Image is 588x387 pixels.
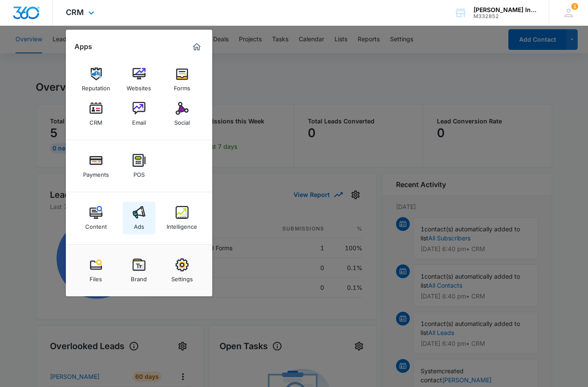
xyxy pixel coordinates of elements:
[85,219,107,230] div: Content
[473,13,536,19] div: account id
[80,202,112,234] a: Content
[171,271,193,283] div: Settings
[133,167,145,178] div: POS
[80,150,112,182] a: Payments
[80,98,112,130] a: CRM
[80,254,112,287] a: Files
[174,80,190,92] div: Forms
[74,43,92,51] h2: Apps
[166,98,198,130] a: Social
[132,115,146,126] div: Email
[166,202,198,234] a: Intelligence
[90,271,102,283] div: Files
[571,3,578,10] div: notifications count
[166,254,198,287] a: Settings
[90,115,102,126] div: CRM
[123,63,155,96] a: Websites
[66,8,84,17] span: CRM
[80,63,112,96] a: Reputation
[190,40,204,54] a: Marketing 360® Dashboard
[134,219,144,230] div: Ads
[123,98,155,130] a: Email
[123,254,155,287] a: Brand
[123,150,155,182] a: POS
[571,3,578,10] span: 1
[82,80,110,92] div: Reputation
[174,115,190,126] div: Social
[123,202,155,234] a: Ads
[473,6,536,13] div: account name
[166,63,198,96] a: Forms
[167,219,197,230] div: Intelligence
[127,80,151,92] div: Websites
[131,271,147,283] div: Brand
[83,167,109,178] div: Payments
